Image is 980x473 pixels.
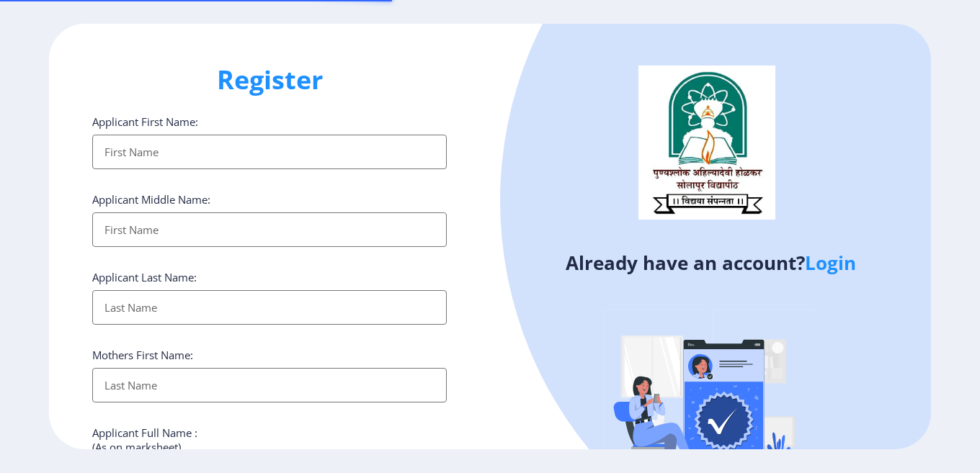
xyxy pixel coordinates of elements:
[92,63,447,97] h1: Register
[92,212,447,247] input: First Name
[92,192,210,207] label: Applicant Middle Name:
[92,368,447,402] input: Last Name
[92,348,193,362] label: Mothers First Name:
[638,66,775,220] img: logo
[92,114,198,129] label: Applicant First Name:
[92,135,447,169] input: First Name
[501,251,920,274] h4: Already have an account?
[92,290,447,325] input: Last Name
[805,250,856,276] a: Login
[92,425,197,454] label: Applicant Full Name : (As on marksheet)
[92,270,197,284] label: Applicant Last Name:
